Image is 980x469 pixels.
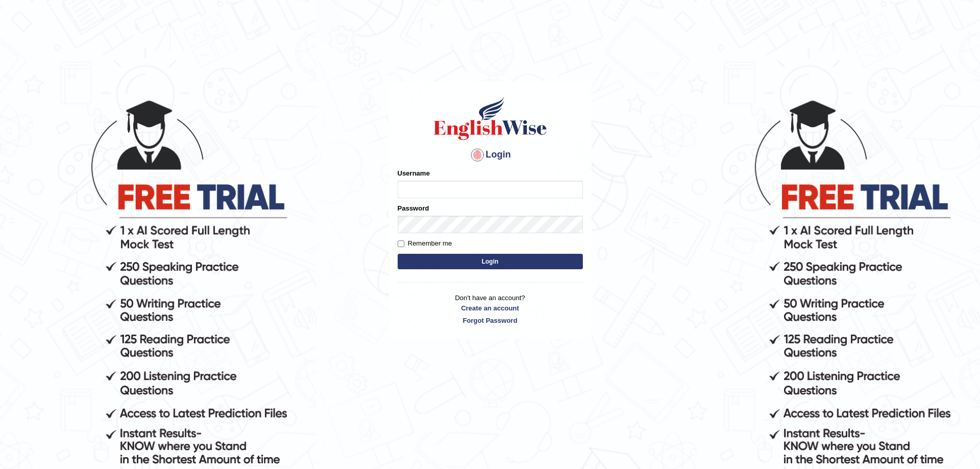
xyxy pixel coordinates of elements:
label: Remember me [398,238,452,249]
a: Forgot Password [398,316,583,325]
h4: Login [398,147,583,163]
button: Login [398,254,583,269]
p: Don't have an account? [398,293,583,325]
label: Password [398,203,429,213]
a: Create an account [398,303,583,313]
input: Remember me [398,240,404,247]
label: Username [398,168,430,178]
img: Logo of English Wise sign in for intelligent practice with AI [432,95,549,142]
